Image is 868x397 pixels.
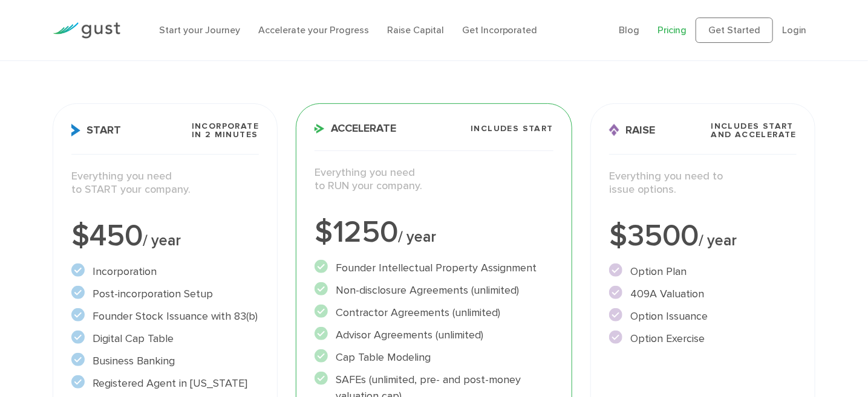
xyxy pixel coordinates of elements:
[71,263,259,280] li: Incorporation
[192,122,259,139] span: Incorporate in 2 Minutes
[782,24,806,36] a: Login
[387,24,444,36] a: Raise Capital
[315,327,553,343] li: Advisor Agreements (unlimited)
[315,260,553,276] li: Founder Intellectual Property Assignment
[711,122,797,139] span: Includes START and ACCELERATE
[609,308,797,324] li: Option Issuance
[71,221,259,251] div: $450
[315,282,553,299] li: Non-disclosure Agreements (unlimited)
[159,24,240,36] a: Start your Journey
[315,166,553,193] p: Everything you need to RUN your company.
[609,221,797,251] div: $3500
[143,231,181,250] span: / year
[71,331,259,347] li: Digital Cap Table
[315,349,553,366] li: Cap Table Modeling
[53,22,120,39] img: Gust Logo
[658,24,687,36] a: Pricing
[71,124,121,137] span: Start
[71,375,259,392] li: Registered Agent in [US_STATE]
[609,170,797,197] p: Everything you need to issue options.
[71,170,259,197] p: Everything you need to START your company.
[471,124,553,133] span: Includes START
[609,124,655,137] span: Raise
[696,18,773,43] a: Get Started
[315,218,553,248] div: $1250
[398,228,436,246] span: / year
[619,24,639,36] a: Blog
[71,286,259,302] li: Post-incorporation Setup
[699,231,737,250] span: / year
[71,353,259,369] li: Business Banking
[462,24,538,36] a: Get Incorporated
[609,263,797,280] li: Option Plan
[258,24,369,36] a: Accelerate your Progress
[609,331,797,347] li: Option Exercise
[315,305,553,321] li: Contractor Agreements (unlimited)
[71,124,80,137] img: Start Icon X2
[71,308,259,324] li: Founder Stock Issuance with 83(b)
[315,123,396,134] span: Accelerate
[609,286,797,302] li: 409A Valuation
[315,124,325,134] img: Accelerate Icon
[609,124,619,137] img: Raise Icon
